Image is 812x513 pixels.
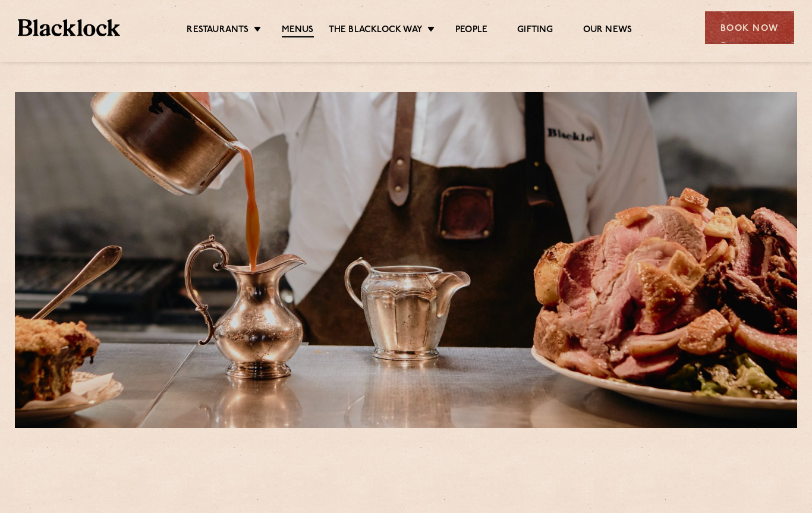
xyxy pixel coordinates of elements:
[187,24,248,36] a: Restaurants
[282,24,314,37] a: Menus
[18,19,120,36] img: BL_Textured_Logo-footer-cropped.svg
[583,24,632,36] a: Our News
[329,24,423,36] a: The Blacklock Way
[455,24,487,36] a: People
[705,11,794,44] div: Book Now
[517,24,553,36] a: Gifting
